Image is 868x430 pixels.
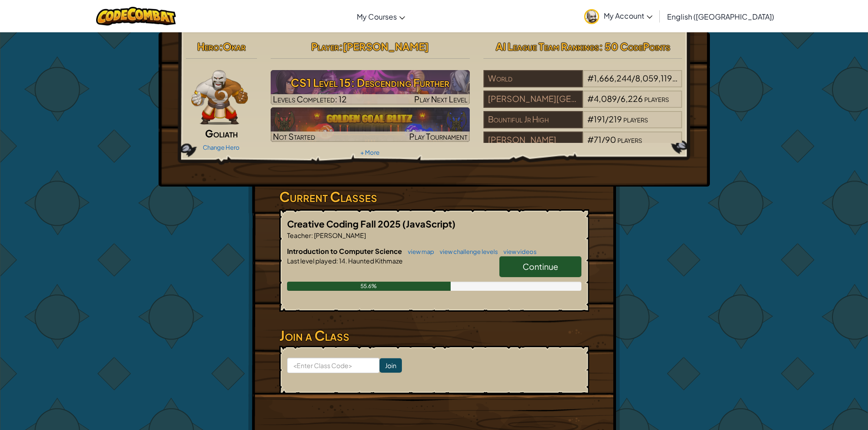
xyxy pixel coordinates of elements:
[667,12,774,21] span: English ([GEOGRAPHIC_DATA])
[273,131,315,142] span: Not Started
[336,257,338,265] span: :
[347,257,403,265] span: Haunted Kithmaze
[594,73,632,83] span: 1,666,244
[313,231,366,239] span: [PERSON_NAME]
[635,73,678,83] span: 8,059,119
[403,248,434,255] a: view map
[609,114,622,124] span: 219
[357,12,397,21] span: My Courses
[632,73,635,83] span: /
[197,40,219,53] span: Hero
[339,40,343,53] span: :
[271,72,470,93] h3: CS1 Level 15: Descending Further
[271,70,470,105] img: CS1 Level 15: Descending Further
[483,120,683,130] a: Bountiful Jr High#191/219players
[360,149,380,156] a: + More
[483,91,583,108] div: [PERSON_NAME][GEOGRAPHIC_DATA]
[594,114,605,124] span: 191
[587,134,594,145] span: #
[273,94,347,104] span: Levels Completed: 12
[587,114,594,124] span: #
[279,325,589,346] h3: Join a Class
[483,140,683,151] a: [PERSON_NAME]#71/90players
[599,40,670,53] span: : 50 CodePoints
[496,40,599,53] span: AI League Team Rankings
[343,40,429,53] span: [PERSON_NAME]
[409,131,467,142] span: Play Tournament
[483,99,683,110] a: [PERSON_NAME][GEOGRAPHIC_DATA]#4,089/6,226players
[617,93,621,104] span: /
[663,4,779,29] a: English ([GEOGRAPHIC_DATA])
[311,231,313,239] span: :
[203,144,240,151] a: Change Hero
[604,11,652,20] span: My Account
[287,247,403,255] span: Introduction to Computer Science
[483,132,583,149] div: [PERSON_NAME]
[271,107,470,142] a: Not StartedPlay Tournament
[621,93,643,104] span: 6,226
[594,134,601,145] span: 71
[617,134,642,145] span: players
[338,257,347,265] span: 14.
[594,93,617,104] span: 4,089
[287,257,336,265] span: Last level played
[287,282,451,291] div: 55.6%
[523,261,558,272] span: Continue
[380,358,402,373] input: Join
[605,134,616,145] span: 90
[483,79,683,89] a: World#1,666,244/8,059,119players
[287,231,311,239] span: Teacher
[287,218,402,229] span: Creative Coding Fall 2025
[271,70,470,105] a: Play Next Level
[605,114,609,124] span: /
[402,218,456,229] span: (JavaScript)
[601,134,605,145] span: /
[352,4,410,29] a: My Courses
[644,93,669,104] span: players
[580,2,657,30] a: My Account
[587,73,594,83] span: #
[483,70,583,87] div: World
[623,114,648,124] span: players
[223,40,246,53] span: Okar
[279,187,589,207] h3: Current Classes
[311,40,339,53] span: Player
[205,127,238,140] span: Goliath
[435,248,498,255] a: view challenge levels
[287,358,380,373] input: <Enter Class Code>
[587,93,594,104] span: #
[191,70,248,125] img: goliath-pose.png
[414,94,467,104] span: Play Next Level
[499,248,537,255] a: view videos
[271,107,470,142] img: Golden Goal
[219,40,223,53] span: :
[483,111,583,128] div: Bountiful Jr High
[584,9,599,24] img: avatar
[96,7,176,25] img: CodeCombat logo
